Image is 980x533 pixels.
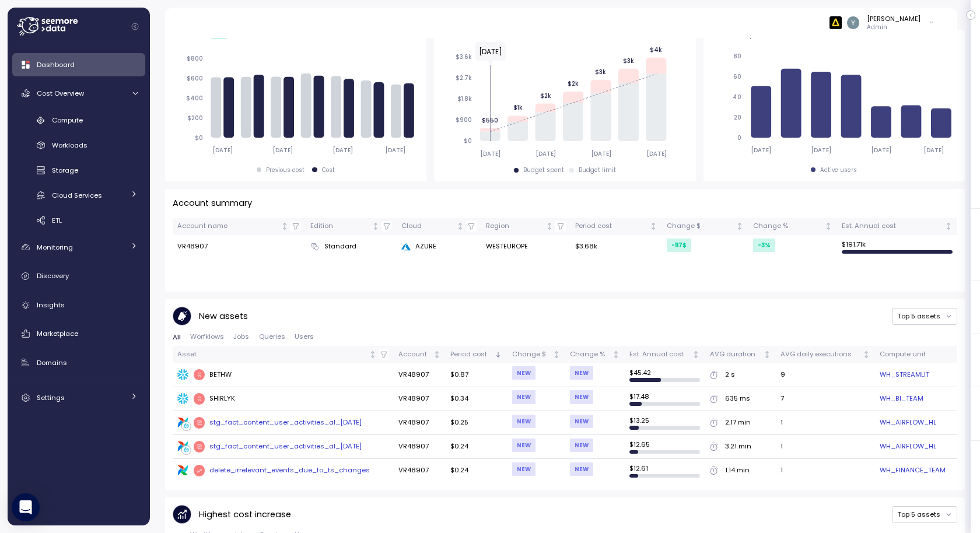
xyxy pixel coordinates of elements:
[12,265,145,288] a: Discovery
[662,218,749,235] th: Change $Not sorted
[763,350,771,359] div: Not sorted
[734,114,741,121] tspan: 20
[824,222,832,230] div: Not sorted
[401,221,454,232] div: Cloud
[479,47,502,57] text: [DATE]
[710,349,761,360] div: AVG duration
[552,350,561,359] div: Not sorted
[725,441,751,452] div: 3.21 min
[194,441,362,453] div: stg_fact_content_user_activities_al_[DATE]
[433,350,441,359] div: Not sorted
[190,334,224,340] span: Worfklows
[52,166,78,175] span: Storage
[596,68,607,76] tspan: $3k
[233,334,249,340] span: Jobs
[173,334,181,341] span: All
[612,350,620,359] div: Not sorted
[753,221,822,232] div: Change %
[37,60,75,69] span: Dashboard
[450,349,492,360] div: Period cost
[837,218,957,235] th: Est. Annual costNot sorted
[446,435,507,459] td: $0.24
[306,218,397,235] th: EditionNot sorted
[892,506,957,523] button: Top 5 assets
[625,346,705,363] th: Est. Annual costNot sorted
[570,349,610,360] div: Change %
[394,435,446,459] td: VR48907
[481,218,570,235] th: RegionNot sorted
[394,459,446,482] td: VR48907
[446,387,507,411] td: $0.34
[37,393,65,402] span: Settings
[12,293,145,317] a: Insights
[736,222,744,230] div: Not sorted
[324,241,356,252] span: Standard
[456,116,472,124] tspan: $900
[867,23,921,31] p: Admin
[457,95,472,103] tspan: $1.8k
[880,465,946,476] a: WH_FINANCE_TEAM
[880,370,929,380] a: WH_STREAMLIT
[776,346,875,363] th: AVG daily executionsNot sorted
[194,369,232,381] div: BETHW
[523,166,564,174] div: Budget spent
[820,166,857,174] div: Active users
[398,349,432,360] div: Account
[692,350,700,359] div: Not sorted
[37,243,73,252] span: Monitoring
[725,465,750,476] div: 1.14 min
[623,57,634,64] tspan: $3k
[837,235,957,258] td: $ 191.71k
[733,73,741,80] tspan: 60
[397,218,481,235] th: CloudNot sorted
[667,221,734,232] div: Change $
[748,218,837,235] th: Change %Not sorted
[12,136,145,155] a: Workloads
[194,417,362,429] div: stg_fact_content_user_activities_al_[DATE]
[12,351,145,374] a: Domains
[847,16,859,29] img: ACg8ocKvqwnLMA34EL5-0z6HW-15kcrLxT5Mmx2M21tMPLYJnykyAQ=s96-c
[892,308,957,325] button: Top 5 assets
[811,146,831,154] tspan: [DATE]
[512,415,535,428] div: NEW
[776,411,875,435] td: 1
[446,411,507,435] td: $0.25
[177,465,389,476] a: delete_irrelevant_events_due_to_ts_changes
[52,141,87,150] span: Workloads
[37,89,84,98] span: Cost Overview
[880,441,936,452] a: WH_AIRFLOW_HL
[776,387,875,411] td: 7
[575,221,647,232] div: Period cost
[482,117,498,124] tspan: $550
[456,53,472,61] tspan: $3.6k
[545,222,554,230] div: Not sorted
[880,394,923,404] a: WH_BI_TEAM
[177,221,279,232] div: Account name
[924,146,944,154] tspan: [DATE]
[480,150,501,157] tspan: [DATE]
[780,349,860,360] div: AVG daily executions
[37,271,69,280] span: Discovery
[456,74,472,82] tspan: $2.7k
[446,459,507,482] td: $0.24
[173,235,306,258] td: VR48907
[570,235,662,258] td: $3.68k
[173,218,306,235] th: Account nameNot sorted
[880,418,936,428] a: WH_AIRFLOW_HL
[867,14,921,23] div: [PERSON_NAME]
[842,221,943,232] div: Est. Annual cost
[401,241,477,252] div: AZURE
[629,349,691,360] div: Est. Annual cost
[212,146,233,154] tspan: [DATE]
[12,236,145,259] a: Monitoring
[776,459,875,482] td: 1
[12,211,145,230] a: ETL
[570,439,593,452] div: NEW
[187,114,203,122] tspan: $200
[725,370,735,380] div: 2 s
[177,441,389,453] a: stg_fact_content_user_activities_al_[DATE]
[394,346,446,363] th: AccountNot sorted
[494,350,502,359] div: Sorted descending
[372,222,380,230] div: Not sorted
[173,346,394,363] th: AssetNot sorted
